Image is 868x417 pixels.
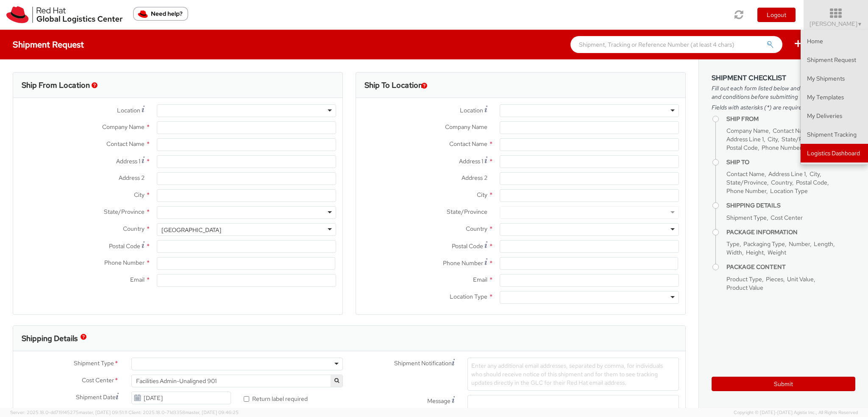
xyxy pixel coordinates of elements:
[477,191,487,199] span: City
[773,127,811,134] span: Contact Name
[462,174,487,182] span: Address 2
[13,40,84,49] h4: Shipment Request
[471,362,663,386] span: Enter any additional email addresses, separated by comma, for individuals who should receive noti...
[119,174,145,182] span: Address 2
[726,240,740,248] span: Type
[726,275,762,283] span: Product Type
[22,334,78,343] h3: Shipping Details
[82,376,114,386] span: Cost Center
[102,123,145,131] span: Company Name
[801,69,868,88] a: My Shipments
[128,409,239,415] span: Client: 2025.18.0-71d3358
[22,81,90,90] h3: Ship From Location
[726,170,765,178] span: Contact Name
[801,32,868,50] a: Home
[801,125,868,144] a: Shipment Tracking
[712,84,855,101] span: Fill out each form listed below and agree to the terms and conditions before submitting
[814,240,833,248] span: Length
[712,377,855,391] button: Submit
[712,103,855,112] span: Fields with asterisks (*) are required
[768,170,806,178] span: Address Line 1
[427,397,451,405] span: Message
[768,135,778,143] span: City
[766,275,783,283] span: Pieces
[130,276,145,283] span: Email
[726,179,767,186] span: State/Province
[109,242,140,250] span: Postal Code
[104,259,145,266] span: Phone Number
[801,106,868,125] a: My Deliveries
[443,259,483,267] span: Phone Number
[726,187,766,195] span: Phone Number
[782,135,822,143] span: State/Province
[6,6,122,23] img: rh-logistics-00dfa346123c4ec078e1.svg
[726,264,855,270] h4: Package Content
[394,359,452,368] span: Shipment Notification
[770,187,808,195] span: Location Type
[768,249,786,256] span: Weight
[460,106,483,114] span: Location
[743,240,785,248] span: Packaging Type
[857,21,862,28] span: ▼
[473,276,487,283] span: Email
[452,242,483,250] span: Postal Code
[810,20,862,28] span: [PERSON_NAME]
[726,144,758,151] span: Postal Code
[136,377,338,385] span: Facilities Admin-Unaligned 901
[445,123,487,131] span: Company Name
[734,409,858,416] span: Copyright © [DATE]-[DATE] Agistix Inc., All Rights Reserved
[787,275,814,283] span: Unit Value
[796,179,827,186] span: Postal Code
[459,157,483,165] span: Address 1
[76,393,116,402] span: Shipment Date
[726,202,855,209] h4: Shipping Details
[450,293,487,300] span: Location Type
[789,240,810,248] span: Number
[106,140,145,148] span: Contact Name
[364,81,423,90] h3: Ship To Location
[801,88,868,106] a: My Templates
[449,140,487,148] span: Contact Name
[712,74,855,82] h3: Shipment Checklist
[244,393,309,403] label: Return label required
[771,179,792,186] span: Country
[771,214,803,221] span: Cost Center
[10,409,127,415] span: Server: 2025.18.0-dd719145275
[74,359,114,369] span: Shipment Type
[123,225,145,232] span: Country
[161,226,221,234] div: [GEOGRAPHIC_DATA]
[726,127,769,134] span: Company Name
[726,284,763,291] span: Product Value
[746,249,764,256] span: Height
[185,409,239,415] span: master, [DATE] 09:46:25
[726,249,742,256] span: Width
[726,135,764,143] span: Address Line 1
[116,157,140,165] span: Address 1
[104,208,145,215] span: State/Province
[801,144,868,162] a: Logistics Dashboard
[726,229,855,235] h4: Package Information
[79,409,127,415] span: master, [DATE] 09:51:11
[801,50,868,69] a: Shipment Request
[762,144,801,151] span: Phone Number
[447,208,487,215] span: State/Province
[131,375,343,387] span: Facilities Admin-Unaligned 901
[117,106,140,114] span: Location
[757,8,796,22] button: Logout
[133,7,188,21] button: Need help?
[726,159,855,165] h4: Ship To
[466,225,487,232] span: Country
[726,214,767,221] span: Shipment Type
[244,396,249,402] input: Return label required
[570,36,782,53] input: Shipment, Tracking or Reference Number (at least 4 chars)
[726,116,855,122] h4: Ship From
[810,170,820,178] span: City
[134,191,145,199] span: City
